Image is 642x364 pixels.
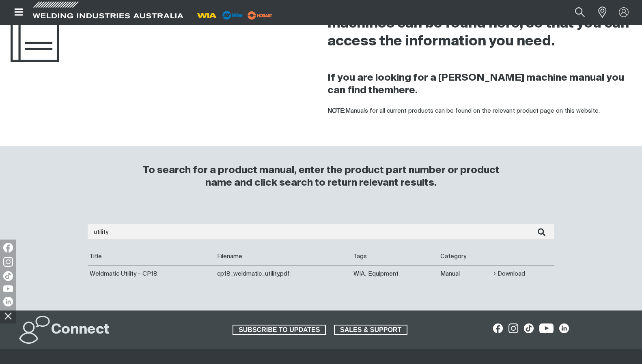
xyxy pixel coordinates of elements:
a: miller [245,12,275,18]
img: miller [245,9,275,21]
a: here. [393,86,418,95]
a: Download [494,269,525,278]
p: Manuals for all current products can be found on the relevant product page on this website. [327,107,631,116]
strong: NOTE: [327,108,345,114]
input: Product name or item number... [556,3,594,21]
img: Facebook [3,243,13,253]
td: cp18_weldmatic_utility.pdf [215,265,351,282]
th: Filename [215,248,351,265]
img: Instagram [3,257,13,267]
h2: Connect [51,321,110,339]
img: hide socials [1,309,15,323]
span: SALES & SUPPORT [335,325,407,335]
td: Manual [438,265,491,282]
th: Category [438,248,491,265]
img: LinkedIn [3,297,13,306]
a: SALES & SUPPORT [334,325,407,335]
img: YouTube [3,285,13,292]
a: SUBSCRIBE TO UPDATES [233,325,326,335]
img: TikTok [3,271,13,281]
th: Title [88,248,215,265]
td: WIA, Equipment [351,265,439,282]
button: Search products [566,3,594,21]
strong: If you are looking for a [PERSON_NAME] machine manual you can find them [327,73,624,95]
th: Tags [351,248,439,265]
td: Weldmatic Utility - CP18 [88,265,215,282]
h3: To search for a product manual, enter the product part number or product name and click search to... [128,164,514,189]
span: SUBSCRIBE TO UPDATES [233,325,325,335]
input: Enter search... [88,224,554,240]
